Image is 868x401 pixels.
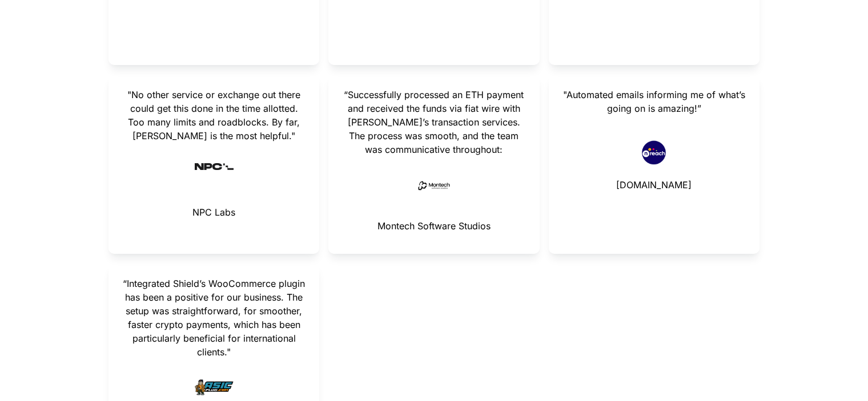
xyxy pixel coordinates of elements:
[563,89,748,114] span: "Automated emails informing me of what’s going on is amazing!”
[616,179,692,191] span: [DOMAIN_NAME]
[127,89,303,141] span: "No other service or exchange out there could get this done in the time allotted. Too many limits...
[123,278,308,358] span: “Integrated Shield’s WooCommerce plugin has been a positive for our business. The setup was strai...
[377,220,491,232] span: Montech Software Studios
[344,89,527,155] span: “Successfully processed an ETH payment and received the funds via fiat wire with [PERSON_NAME]’s ...
[192,206,235,218] span: NPC Labs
